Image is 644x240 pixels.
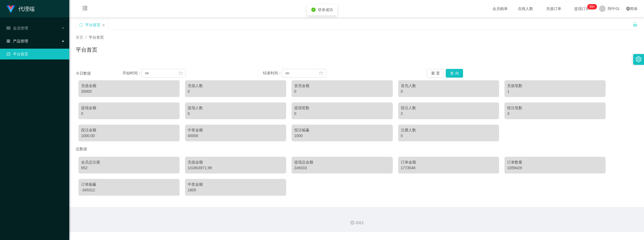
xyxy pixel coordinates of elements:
[81,182,177,187] div: 订单输赢
[81,187,177,193] div: -345312
[89,35,104,39] span: 平台首页
[401,159,497,165] div: 订单金额
[188,133,283,139] div: 40000
[401,165,497,171] div: 1773546
[587,4,597,9] sup: 1209
[81,127,177,133] div: 投注金额
[351,221,354,225] i: 图标： 版权所有
[401,111,497,116] div: 2
[636,56,642,62] i: 图标： 设置
[188,187,283,193] div: 1805
[507,159,603,165] div: 订单数量
[263,71,282,75] span: 结束时间：
[294,127,390,133] div: 投注输赢
[81,89,177,94] div: 20000
[102,24,105,27] i: 图标： 关闭
[355,221,364,225] font: 2021
[401,89,497,94] div: 0
[188,165,283,171] div: 101803971.99
[507,165,603,171] div: 1059429
[6,39,10,43] i: 图标： AppStore-O
[188,127,283,133] div: 中奖金额
[311,8,316,12] i: 图标：check-circle
[507,89,603,94] div: 1
[76,0,94,18] i: 图标： menu-fold
[294,165,390,171] div: 249333
[6,26,10,30] i: 图标： table
[188,83,283,89] div: 充值人数
[81,83,177,89] div: 充值金额
[6,49,65,59] a: 图标： 仪表板平台首页
[401,127,497,133] div: 注册人数
[401,105,497,111] div: 投注人数
[294,111,390,116] div: 0
[446,69,463,78] button: 查 询
[179,71,183,75] i: 图标： 日历
[427,69,444,78] button: 重 置
[76,35,83,39] span: 首页
[294,105,390,111] div: 提现笔数
[401,133,497,139] div: 0
[79,23,83,27] i: 图标： 同步
[294,89,390,94] div: 0
[13,39,28,43] font: 产品管理
[6,6,35,11] a: 代理端
[633,22,638,27] i: 图标： 解锁
[81,165,177,171] div: 652
[318,8,333,12] span: 登录成功
[13,26,28,30] font: 会员管理
[81,111,177,116] div: 0
[18,0,35,18] h1: 代理端
[294,133,390,139] div: 1000
[188,111,283,116] div: 0
[294,83,390,89] div: 首充金额
[319,71,323,75] i: 图标： 日历
[188,182,283,187] div: 中奖金额
[294,159,390,165] div: 提现总金额
[81,159,177,165] div: 会员总注册
[630,6,638,11] font: 简体
[626,7,630,11] i: 图标： global
[76,144,638,154] div: 总数据
[188,105,283,111] div: 提现人数
[518,6,533,11] font: 在线人数
[81,133,177,139] div: 1000.00
[123,71,141,75] span: 开始时间：
[574,6,589,11] font: 提现订单
[507,105,603,111] div: 投注笔数
[76,71,123,76] div: 今日数据
[81,105,177,111] div: 提现金额
[76,46,97,54] h1: 平台首页
[6,5,15,13] img: logo.9652507e.png
[188,89,283,94] div: 0
[401,83,497,89] div: 首充人数
[85,35,87,39] span: /
[507,111,603,116] div: 3
[85,20,100,30] div: 平台首页
[507,83,603,89] div: 充值笔数
[188,159,283,165] div: 充值金额
[546,6,561,11] font: 充值订单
